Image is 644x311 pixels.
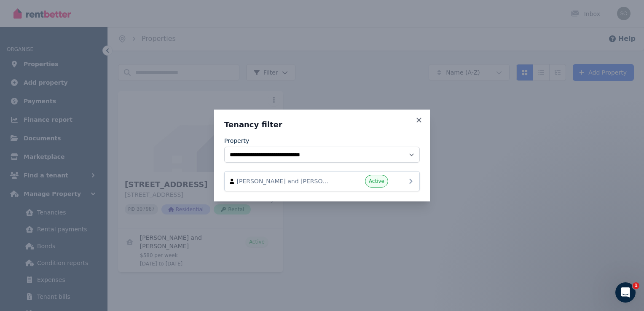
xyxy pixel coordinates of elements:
a: [PERSON_NAME] and [PERSON_NAME]Active [224,171,420,191]
span: Active [369,178,384,185]
iframe: Intercom live chat [615,282,636,303]
h3: Tenancy filter [224,120,420,130]
label: Property [224,137,249,145]
span: [PERSON_NAME] and [PERSON_NAME] [237,177,333,185]
span: 1 [633,282,639,289]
